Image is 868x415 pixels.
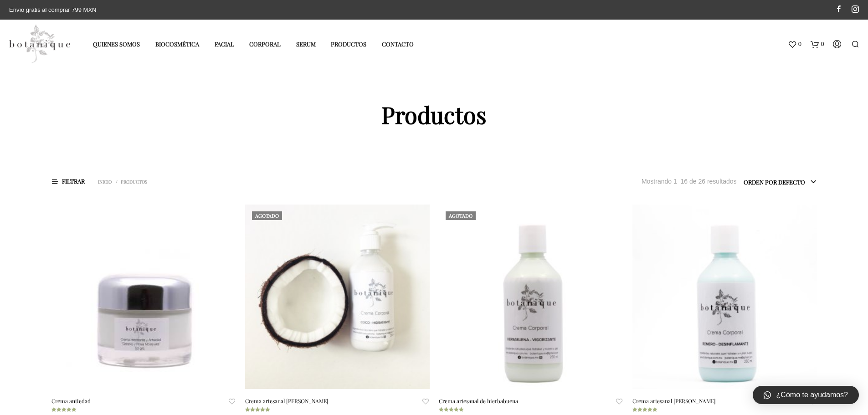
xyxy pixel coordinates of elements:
[51,103,817,126] h1: Productos
[289,36,323,51] a: Serum
[811,36,824,51] a: 0
[632,407,657,412] div: Valorado en 5.00 de 5
[798,36,801,51] span: 0
[86,36,147,51] a: Quienes somos
[439,397,518,405] a: Crema artesanal de hierbabuena
[252,211,282,220] div: Agotado
[116,179,121,185] span: /
[788,36,801,51] a: 0
[375,36,421,51] a: Contacto
[51,407,77,412] div: Valorado en 5.00 de 5
[208,36,241,51] a: Facial
[245,407,270,412] div: Valorado en 5.00 de 5
[642,176,737,187] p: Mostrando 1–16 de 26 resultados
[632,397,716,405] a: Crema artesanal [PERSON_NAME]
[776,389,848,400] span: ¿Cómo te ayudamos?
[446,211,476,220] div: Agotado
[149,36,206,51] a: Biocosmética
[439,407,464,412] div: Valorado en 5.00 de 5
[821,36,824,51] span: 0
[98,176,352,187] nav: Productos
[9,24,70,63] img: Productos elaborados con ingredientes naturales
[753,386,859,404] a: ¿Cómo te ayudamos?
[744,176,817,189] span: Orden por defecto
[245,397,329,405] a: Crema artesanal [PERSON_NAME]
[324,36,373,51] a: Productos
[242,36,288,51] a: Corporal
[98,179,115,185] a: Inicio
[51,176,89,187] span: Filtrar
[51,397,91,405] a: Crema antiedad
